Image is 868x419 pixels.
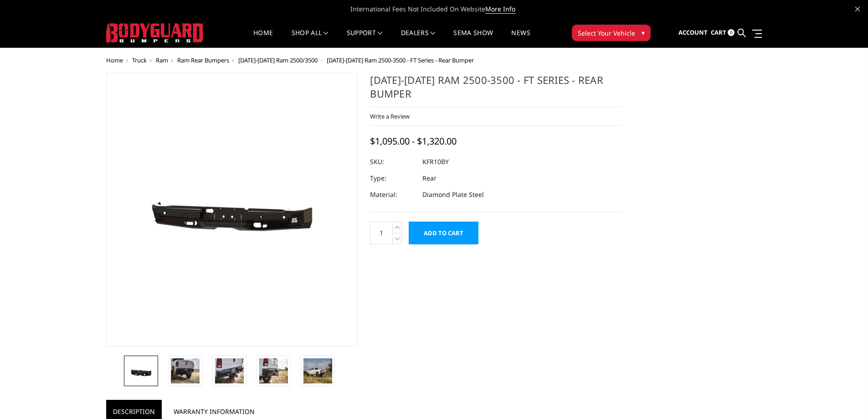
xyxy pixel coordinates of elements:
[132,56,147,64] a: Truck
[259,358,288,383] img: 2010-2018 Ram 2500-3500 - FT Series - Rear Bumper
[401,30,436,47] a: Dealers
[347,30,383,47] a: Support
[642,28,645,37] span: ▾
[370,112,410,120] a: Write a Review
[106,23,204,42] img: BODYGUARD BUMPERS
[578,28,635,38] span: Select Your Vehicle
[370,154,416,170] dt: SKU:
[678,28,708,36] span: Account
[485,5,515,14] a: More Info
[370,186,416,203] dt: Material:
[678,21,708,45] a: Account
[511,30,530,47] a: News
[370,135,457,147] span: $1,095.00 - $1,320.00
[106,73,358,347] a: 2010-2018 Ram 2500-3500 - FT Series - Rear Bumper
[409,222,478,244] input: Add to Cart
[572,25,651,41] button: Select Your Vehicle
[118,159,345,261] img: 2010-2018 Ram 2500-3500 - FT Series - Rear Bumper
[370,73,621,107] h1: [DATE]-[DATE] Ram 2500-3500 - FT Series - Rear Bumper
[106,56,123,64] a: Home
[238,56,318,64] a: [DATE]-[DATE] Ram 2500/3500
[822,375,868,419] iframe: Chat Widget
[711,21,734,45] a: Cart 0
[422,170,437,186] dd: Rear
[422,186,484,203] dd: Diamond Plate Steel
[292,30,329,47] a: shop all
[422,154,449,170] dd: KFR10BY
[215,358,244,383] img: 2010-2018 Ram 2500-3500 - FT Series - Rear Bumper
[177,56,229,64] a: Ram Rear Bumpers
[327,56,474,64] span: [DATE]-[DATE] Ram 2500-3500 - FT Series - Rear Bumper
[711,28,726,36] span: Cart
[127,358,155,383] img: 2010-2018 Ram 2500-3500 - FT Series - Rear Bumper
[253,30,273,47] a: Home
[156,56,168,64] a: Ram
[303,358,332,383] img: 2010-2018 Ram 2500-3500 - FT Series - Rear Bumper
[453,30,493,47] a: SEMA Show
[370,170,416,186] dt: Type:
[171,358,200,383] img: 2010-2018 Ram 2500-3500 - FT Series - Rear Bumper
[728,29,734,36] span: 0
